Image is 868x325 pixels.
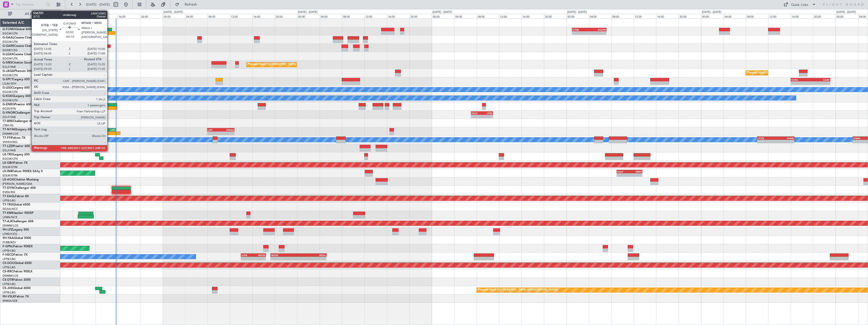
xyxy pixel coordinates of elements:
[3,120,13,123] span: T7-BRE
[3,57,18,60] a: EGGW/LTN
[757,137,776,140] div: UTSB
[478,286,558,294] div: Planned Maint [GEOGRAPHIC_DATA] ([GEOGRAPHIC_DATA])
[3,178,39,181] a: LX-AOACitation Mustang
[3,90,18,94] a: EGGW/LTN
[409,14,432,18] div: 20:00
[185,14,208,18] div: 04:00
[248,61,328,68] div: Planned Maint [GEOGRAPHIC_DATA] ([GEOGRAPHIC_DATA])
[3,82,16,86] a: LGAV/ATH
[572,31,589,34] div: -
[3,203,30,206] a: T7-TRXGlobal 6500
[836,10,856,14] div: [DATE] - [DATE]
[617,170,630,173] div: EGLF
[630,170,642,173] div: ORER
[432,10,452,14] div: [DATE] - [DATE]
[3,207,18,211] a: DGAA/ACC
[221,132,234,135] div: -
[3,45,44,48] a: G-GARECessna Citation XLS+
[3,270,32,273] a: CS-RRCFalcon 900LX
[207,14,230,18] div: 08:00
[320,14,342,18] div: 04:00
[253,254,265,257] div: HEGN
[791,3,808,8] div: Quick Links
[589,28,606,31] div: EGGW
[3,262,32,265] a: CS-DOUGlobal 6500
[100,128,116,131] div: LATI
[836,14,858,18] div: 00:00
[3,45,14,48] span: G-GARE
[3,48,18,52] a: EGNR/CEG
[253,257,265,260] div: -
[297,14,320,18] div: 00:00
[810,82,830,85] div: -
[791,78,811,81] div: GVAC
[634,14,656,18] div: 12:00
[3,278,13,281] span: CS-DTR
[180,3,202,6] span: Refresh
[567,14,589,18] div: 00:00
[3,220,33,223] a: T7-AJIChallenger 604
[3,295,15,298] span: 9H-VSLK
[3,111,37,114] a: G-VNORChallenger 650
[3,145,30,148] a: T7-LZZIPraetor 600
[3,32,18,35] a: EGGW/LTN
[208,132,221,135] div: -
[89,132,104,135] div: 10:46 Z
[3,199,16,202] a: LFPB/LBG
[3,128,17,131] span: T7-N1960
[567,10,587,14] div: [DATE] - [DATE]
[3,103,31,106] a: G-ENRGPraetor 600
[3,237,14,240] span: 9H-YAA
[3,237,31,240] a: 9H-YAAGlobal 5000
[3,278,31,281] a: CS-DTRFalcon 2000
[757,140,776,143] div: -
[3,178,14,181] span: LX-AOA
[298,257,326,260] div: -
[74,77,126,85] div: Unplanned Maint [GEOGRAPHIC_DATA]
[3,95,14,98] span: G-KGKG
[140,14,163,18] div: 20:00
[3,61,32,64] a: G-SIRSCitation Excel
[57,140,72,143] div: 07:54 Z
[3,36,44,39] a: G-GAALCessna Citation XLS+
[3,65,16,69] a: EGLF/FAB
[3,115,16,119] a: EGLF/FAB
[221,128,234,131] div: DNAA
[3,149,16,152] a: EGLF/FAB
[3,136,25,139] a: T7-FFIFalcon 7X
[3,287,13,290] span: CS-JHH
[3,245,13,248] span: F-GPNJ
[3,182,32,186] a: [PERSON_NAME]/QSA
[53,137,68,140] div: LTFE
[230,14,252,18] div: 12:00
[84,128,100,131] div: DNMM
[471,115,482,118] div: -
[298,10,317,14] div: [DATE] - [DATE]
[3,95,31,98] a: G-KGKGLegacy 600
[15,1,45,8] input: Trip Number
[630,173,642,176] div: -
[482,115,492,118] div: -
[3,291,16,294] a: LFPB/LBG
[3,212,12,215] span: T7-EMI
[3,262,14,265] span: CS-DOU
[813,14,836,18] div: 20:00
[3,257,16,261] a: LFPB/LBG
[252,14,275,18] div: 16:00
[6,10,55,18] button: All Aircraft
[208,128,221,131] div: LATI
[3,153,30,156] a: LX-TROLegacy 650
[3,165,17,169] a: EDLW/DTM
[73,14,95,18] div: 08:00
[95,14,118,18] div: 12:00
[3,140,17,144] a: VHHH/HKG
[3,103,14,106] span: G-ENRG
[617,173,630,176] div: -
[3,153,13,156] span: LX-TRO
[3,86,30,89] a: G-LEGCLegacy 600
[3,187,36,190] a: T7-DYNChallenger 604
[271,257,298,260] div: -
[454,14,477,18] div: 04:00
[163,14,185,18] div: 00:00
[679,14,701,18] div: 20:00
